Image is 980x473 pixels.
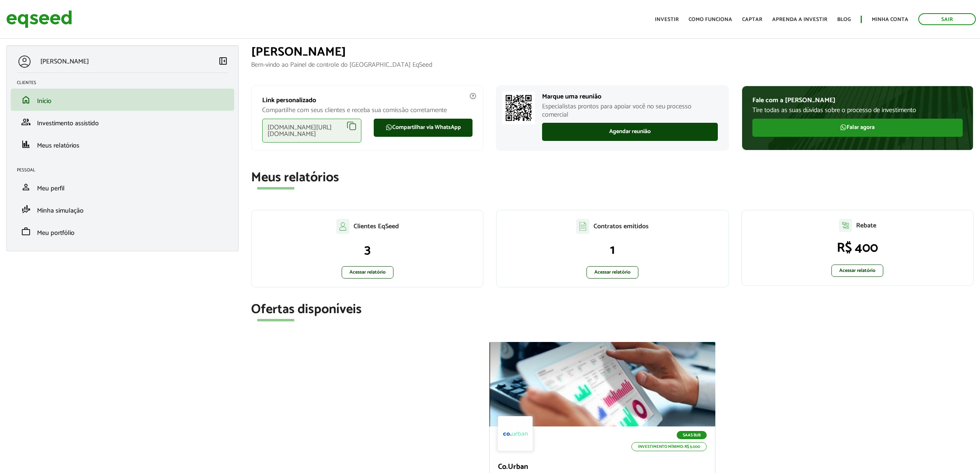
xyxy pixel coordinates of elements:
[752,96,963,104] p: Fale com a [PERSON_NAME]
[251,302,974,317] h2: Ofertas disponíveis
[498,463,707,472] p: Co.Urban
[11,198,234,220] li: Minha simulação
[11,220,234,243] li: Meu portfólio
[542,123,717,141] a: Agendar reunião
[37,183,65,194] span: Meu perfil
[262,119,361,143] div: [DOMAIN_NAME][URL][DOMAIN_NAME]
[505,242,719,258] p: 1
[251,61,974,69] p: Bem-vindo ao Painel de controle do [GEOGRAPHIC_DATA] EqSeed
[260,242,475,258] p: 3
[21,204,31,214] span: finance_mode
[542,93,717,101] p: Marque uma reunião
[336,219,349,234] img: agent-clientes.svg
[839,219,852,232] img: agent-relatorio.svg
[21,95,31,105] span: home
[386,124,392,131] img: FaWhatsapp.svg
[918,13,976,25] a: Sair
[752,106,963,114] p: Tire todas as suas dúvidas sobre o processo de investimento
[840,124,847,131] img: FaWhatsapp.svg
[40,58,89,66] p: [PERSON_NAME]
[11,176,234,198] li: Meu perfil
[6,8,72,30] img: EqSeed
[262,106,473,114] p: Compartilhe com seus clientes e receba sua comissão corretamente
[21,117,31,127] span: group
[342,266,393,279] a: Acessar relatório
[17,168,234,173] h2: Pessoal
[11,111,234,133] li: Investimento assistido
[837,17,851,22] a: Blog
[218,56,228,68] a: Colapsar menu
[251,171,974,185] h2: Meus relatórios
[37,227,74,239] span: Meu portfólio
[655,17,679,22] a: Investir
[11,133,234,155] li: Meus relatórios
[21,139,31,149] span: finance
[37,118,99,129] span: Investimento assistido
[21,227,31,236] span: work
[17,80,234,85] h2: Clientes
[677,431,707,439] p: SaaS B2B
[21,182,31,192] span: person
[689,17,732,22] a: Como funciona
[542,103,717,118] p: Especialistas prontos para apoiar você no seu processo comercial
[374,119,473,137] a: Compartilhar via WhatsApp
[17,182,228,192] a: personMeu perfil
[354,222,399,230] p: Clientes EqSeed
[218,56,228,66] span: left_panel_close
[576,219,589,234] img: agent-contratos.svg
[17,95,228,105] a: homeInício
[594,222,649,230] p: Contratos emitidos
[752,119,963,137] a: Falar agora
[37,96,51,107] span: Início
[17,227,228,236] a: workMeu portfólio
[872,17,908,22] a: Minha conta
[742,17,762,22] a: Captar
[17,139,228,149] a: financeMeus relatórios
[772,17,827,22] a: Aprenda a investir
[37,205,84,216] span: Minha simulação
[251,45,974,59] h1: [PERSON_NAME]
[469,92,477,100] img: agent-meulink-info2.svg
[856,222,876,229] p: Rebate
[831,265,883,277] a: Acessar relatório
[750,240,965,256] p: R$ 400
[37,140,79,151] span: Meus relatórios
[11,89,234,111] li: Início
[631,442,707,451] p: Investimento mínimo: R$ 5.000
[17,117,228,127] a: groupInvestimento assistido
[17,204,228,214] a: finance_modeMinha simulação
[502,91,535,124] img: Marcar reunião com consultor
[587,266,638,279] a: Acessar relatório
[262,96,473,104] p: Link personalizado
